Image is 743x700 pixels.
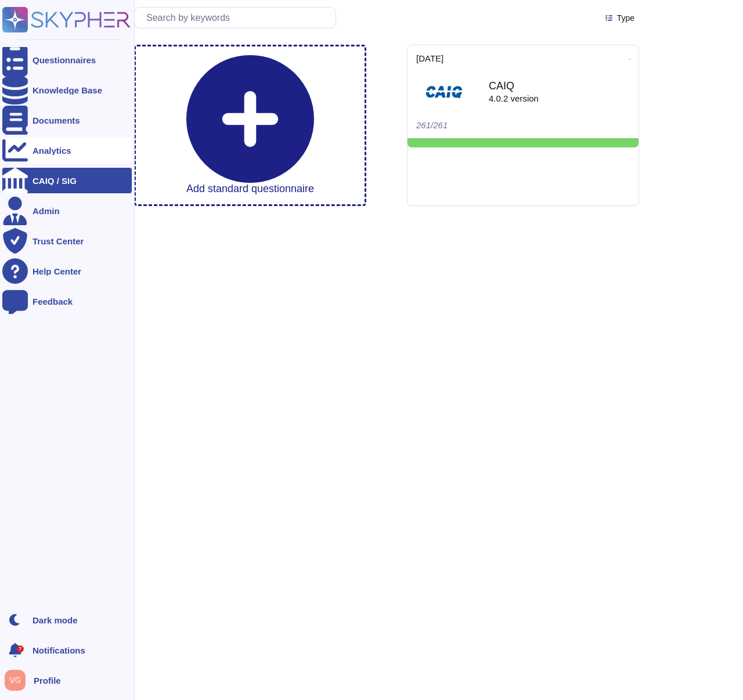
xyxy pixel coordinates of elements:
[2,47,132,73] a: Questionnaires
[2,288,132,314] a: Feedback
[33,146,71,155] div: Analytics
[140,8,336,28] input: Search by keywords
[17,645,24,652] div: 7
[33,237,84,246] div: Trust Center
[33,646,85,655] span: Notifications
[5,670,26,691] img: user
[33,297,73,306] div: Feedback
[2,228,132,254] a: Trust Center
[2,168,132,193] a: CAIQ / SIG
[416,120,448,130] span: 261/261
[33,56,96,64] div: Questionnaires
[186,183,314,196] h3: Add standard questionnaire
[489,81,539,91] div: CAIQ
[416,54,443,63] div: [DATE]
[33,116,80,125] div: Documents
[617,14,634,22] span: Type
[33,176,77,185] div: CAIQ / SIG
[489,94,539,103] div: 4.0.2 version
[33,207,60,215] div: Admin
[2,667,34,693] button: user
[33,616,78,625] div: Dark mode
[2,77,132,103] a: Knowledge Base
[33,86,102,95] div: Knowledge Base
[2,258,132,284] a: Help Center
[2,198,132,223] a: Admin
[33,267,81,276] div: Help Center
[421,80,466,103] img: SQ logo
[34,676,61,685] span: Profile
[2,107,132,133] a: Documents
[2,138,132,163] a: Analytics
